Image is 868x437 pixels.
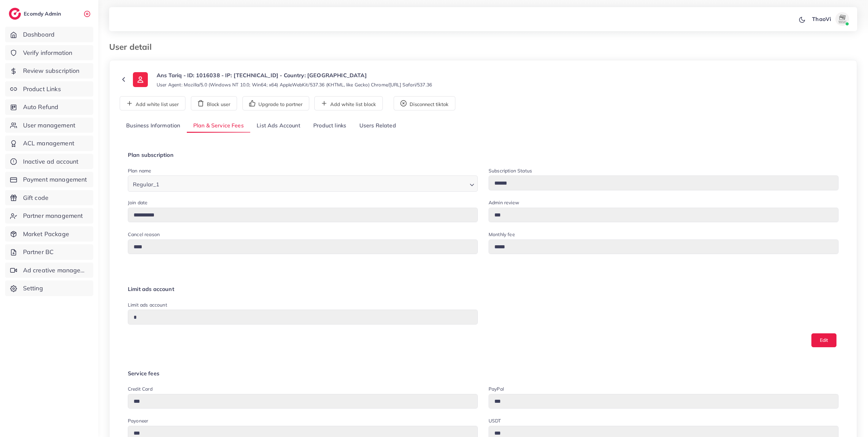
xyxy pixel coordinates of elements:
a: Users Related [353,119,402,133]
h3: User detail [109,42,157,52]
input: Search for option [161,178,467,189]
span: ACL management [23,139,74,148]
a: Product Links [5,81,93,97]
img: logo [9,8,21,20]
a: Verify information [5,45,93,61]
a: Auto Refund [5,99,93,115]
span: Dashboard [23,30,55,39]
a: Gift code [5,190,93,206]
a: logoEcomdy Admin [9,8,63,20]
small: User Agent: Mozilla/5.0 (Windows NT 10.0; Win64; x64) AppleWebKit/537.36 (KHTML, like Gecko) Chro... [157,81,432,88]
span: Verify information [23,48,73,57]
span: User management [23,121,75,130]
a: Market Package [5,226,93,242]
h4: Plan subscription [128,152,839,158]
span: Gift code [23,193,48,202]
span: Product Links [23,85,61,93]
img: ic-user-info.36bf1079.svg [133,72,148,87]
label: USDT [489,417,501,424]
button: Edit [811,333,836,347]
label: Join date [128,199,147,206]
button: Add white list block [314,96,383,110]
a: Inactive ad account [5,154,93,169]
span: Market Package [23,230,69,238]
label: Subscription Status [489,167,532,174]
span: Regular_1 [132,180,161,189]
label: Cancel reason [128,231,160,238]
img: avatar [835,12,849,26]
a: Business Information [120,119,187,133]
label: Payoneer [128,417,148,424]
h2: Ecomdy Admin [24,11,63,17]
label: Credit card [128,386,153,392]
a: Partner BC [5,244,93,260]
button: Upgrade to partner [242,96,309,110]
label: Monthly fee [489,231,515,238]
span: Payment management [23,175,87,184]
div: Search for option [128,175,478,191]
a: List Ads Account [250,119,307,133]
a: Setting [5,280,93,296]
h4: Limit ads account [128,286,839,292]
p: Ans Tariq - ID: 1016038 - IP: [TECHNICAL_ID] - Country: [GEOGRAPHIC_DATA] [157,71,432,79]
a: Partner management [5,208,93,224]
a: Payment management [5,172,93,187]
a: Ad creative management [5,263,93,278]
span: Ad creative management [23,266,88,275]
span: Setting [23,284,43,293]
label: Admin review [489,199,519,206]
label: Plan name [128,167,151,174]
a: ACL management [5,136,93,151]
a: ThaoViavatar [808,12,852,26]
a: Product links [307,119,353,133]
label: Limit ads account [128,301,167,308]
span: Partner BC [23,248,54,256]
a: Dashboard [5,27,93,42]
button: Add white list user [120,96,185,110]
a: Review subscription [5,63,93,79]
label: PayPal [489,386,504,392]
p: ThaoVi [812,15,831,23]
span: Review subscription [23,66,80,75]
a: Plan & Service Fees [187,119,250,133]
button: Block user [191,96,237,110]
a: User management [5,118,93,133]
span: Partner management [23,211,83,220]
span: Inactive ad account [23,157,79,166]
span: Auto Refund [23,103,59,111]
h4: Service fees [128,370,839,377]
button: Disconnect tiktok [394,96,455,110]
